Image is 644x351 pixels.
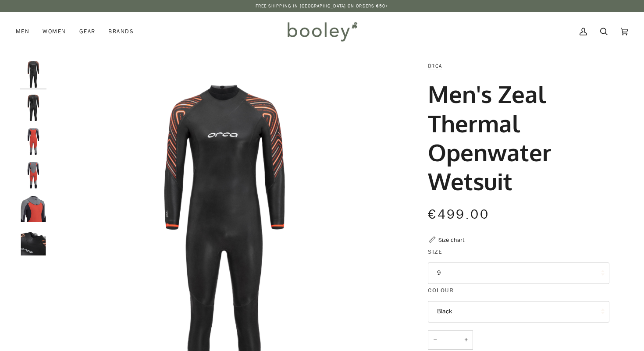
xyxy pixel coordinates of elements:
img: Orca Men's Zeal Thermal Openwater Wetsuit Black - Booley Galway [20,128,46,155]
span: Brands [108,27,134,36]
button: + [459,330,473,350]
a: Gear [73,12,102,51]
span: Colour [428,286,454,295]
button: Black [428,301,609,323]
span: Gear [79,27,96,36]
a: Brands [102,12,140,51]
div: Size chart [438,235,464,245]
img: Orca Men's Zeal Thermal Openwater Wetsuit Black - Booley Galway [20,95,46,121]
p: Free Shipping in [GEOGRAPHIC_DATA] on Orders €50+ [256,3,389,10]
img: Booley [284,19,360,44]
span: €499.00 [428,206,489,223]
img: Orca Men's Zeal Thermal Openwater Wetsuit Black - Booley Galway [20,229,46,255]
img: Orca Men's Zeal Thermal Openwater Wetsuit Black - Booley Galway [20,61,46,88]
span: Size [428,247,442,256]
span: Women [43,27,66,36]
button: 9 [428,262,609,284]
span: Men [16,27,29,36]
h1: Men's Zeal Thermal Openwater Wetsuit [428,79,603,195]
a: Orca [428,62,442,70]
button: − [428,330,442,350]
a: Women [36,12,72,51]
img: Orca Men's Zeal Thermal Openwater Wetsuit Black - Booley Galway [20,195,46,222]
input: Quantity [428,330,473,350]
a: Men [16,12,36,51]
img: Orca Men's Zeal Thermal Openwater Wetsuit Black - Booley Galway [20,162,46,188]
